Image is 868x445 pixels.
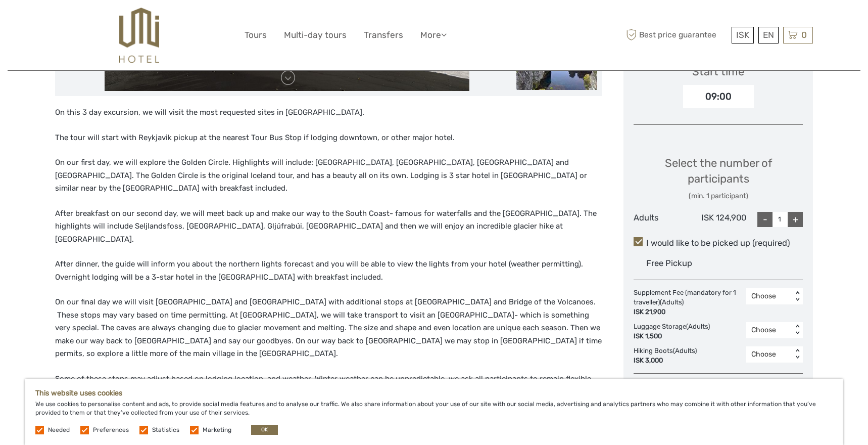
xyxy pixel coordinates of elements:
[800,30,808,40] span: 0
[420,28,447,42] a: More
[55,106,602,119] p: On this 3 day excursion, we will visit the most requested sites in [GEOGRAPHIC_DATA].
[55,258,602,284] p: After dinner, the guide will inform you about the northern lights forecast and you will be able t...
[245,28,267,42] a: Tours
[751,349,787,360] div: Choose
[48,426,70,434] label: Needed
[119,8,159,63] img: 526-1e775aa5-7374-4589-9d7e-5793fb20bdfc_logo_big.jpg
[35,389,833,397] h5: This website uses cookies
[55,207,602,246] p: After breakfast on our second day, we will meet back up and make our way to the South Coast- famo...
[55,373,602,398] p: Some of these stops may adjust based on lodging location, and weather. Winter weather can be unpr...
[793,325,802,335] div: < >
[634,191,803,201] div: (min. 1 participant)
[55,156,602,195] p: On our first day, we will explore the Golden Circle. Highlights will include: [GEOGRAPHIC_DATA], ...
[736,30,749,40] span: ISK
[634,212,690,227] div: Adults
[634,346,702,366] div: Hiking Boots (Adults)
[634,356,697,366] div: ISK 3,000
[751,291,787,301] div: Choose
[758,27,779,43] div: EN
[683,85,754,108] div: 09:00
[251,425,278,435] button: OK
[55,131,602,145] p: The tour will start with Reykjavik pickup at the nearest Tour Bus Stop if lodging downtown, or ot...
[93,426,129,434] label: Preferences
[690,212,747,227] div: ISK 124,900
[116,16,128,28] button: Open LiveChat chat widget
[25,379,843,445] div: We use cookies to personalise content and ads, to provide social media features and to analyse ou...
[203,426,231,434] label: Marketing
[364,28,403,42] a: Transfers
[623,27,729,43] span: Best price guarantee
[793,291,802,302] div: < >
[788,212,803,227] div: +
[284,28,347,42] a: Multi-day tours
[757,212,773,227] div: -
[634,155,803,201] div: Select the number of participants
[634,332,710,341] div: ISK 1,500
[14,18,114,26] p: We're away right now. Please check back later!
[634,288,746,317] div: Supplement Fee (mandatory for 1 traveller) (Adults)
[634,237,803,249] label: I would like to be picked up (required)
[55,296,602,361] p: On our final day we will visit [GEOGRAPHIC_DATA] and [GEOGRAPHIC_DATA] with additional stops at [...
[751,325,787,335] div: Choose
[634,322,715,341] div: Luggage Storage (Adults)
[152,426,179,434] label: Statistics
[692,64,744,79] div: Start time
[646,258,692,268] span: Free Pickup
[793,349,802,360] div: < >
[634,307,741,317] div: ISK 21,900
